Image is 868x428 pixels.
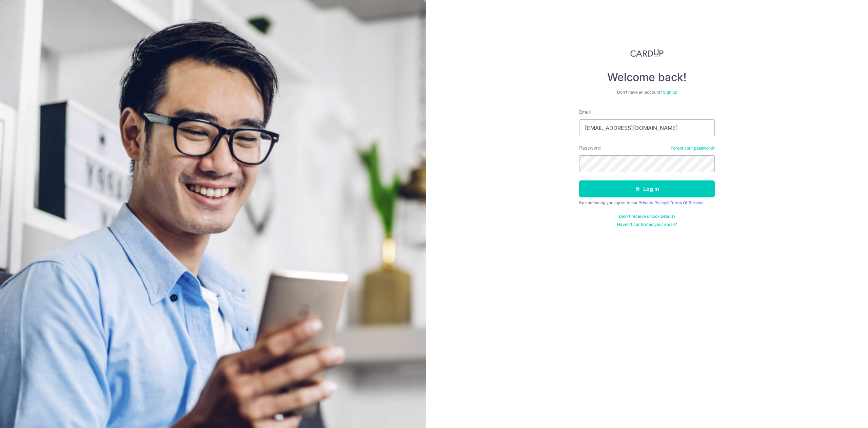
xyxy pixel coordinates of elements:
div: By continuing you agree to our & [579,200,715,206]
a: Haven't confirmed your email? [617,222,677,227]
a: Didn't receive unlock details? [619,214,675,219]
label: Email [579,109,591,115]
h4: Welcome back! [579,71,715,84]
a: Privacy Policy [638,200,666,205]
label: Password [579,144,601,151]
button: Log in [579,180,715,197]
a: Terms Of Service [670,200,704,205]
a: Forgot your password? [671,145,715,151]
div: Don’t have an account? [579,90,715,95]
a: Sign up [663,90,677,95]
input: Enter your Email [579,119,715,136]
img: CardUp Logo [630,49,664,57]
